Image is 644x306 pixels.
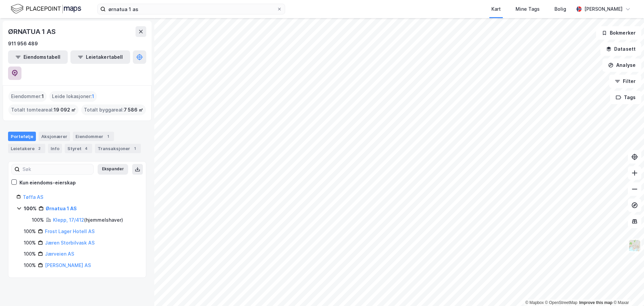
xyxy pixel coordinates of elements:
[32,216,44,224] div: 100%
[8,26,57,37] div: ØRNATUA 1 AS
[42,92,44,100] span: 1
[525,300,544,305] a: Mapbox
[24,250,36,258] div: 100%
[19,179,76,187] div: Kun eiendoms-eierskap
[11,3,81,15] img: logo.f888ab2527a4732fd821a326f86c7f29.svg
[545,300,578,305] a: OpenStreetMap
[48,144,62,153] div: Info
[24,239,36,247] div: 100%
[584,5,623,13] div: [PERSON_NAME]
[106,4,277,14] input: Søk på adresse, matrikkel, gårdeiere, leietakere eller personer
[105,133,111,140] div: 1
[628,239,641,252] img: Z
[600,42,641,56] button: Datasett
[8,91,47,102] div: Eiendommer :
[24,227,36,235] div: 100%
[8,144,45,153] div: Leietakere
[20,164,93,174] input: Søk
[602,58,641,72] button: Analyse
[516,5,540,13] div: Mine Tags
[46,206,77,211] a: Ørnatua 1 AS
[24,261,36,269] div: 100%
[65,144,92,153] div: Styret
[53,217,84,223] a: Klepp, 17/412
[98,164,128,175] button: Ekspander
[8,104,78,115] div: Totalt tomteareal :
[83,145,90,152] div: 4
[81,104,146,115] div: Totalt byggareal :
[579,300,612,305] a: Improve this map
[596,26,641,40] button: Bokmerker
[8,50,68,64] button: Eiendomstabell
[23,194,43,200] a: Tøffa AS
[73,132,114,141] div: Eiendommer
[45,262,91,268] a: [PERSON_NAME] AS
[39,132,70,141] div: Aksjonærer
[131,145,138,152] div: 1
[24,205,37,213] div: 100%
[554,5,566,13] div: Bolig
[609,75,641,88] button: Filter
[54,106,76,114] span: 19 092 ㎡
[36,145,43,152] div: 2
[8,132,36,141] div: Portefølje
[8,40,38,48] div: 911 956 489
[95,144,141,153] div: Transaksjoner
[124,106,143,114] span: 7 586 ㎡
[45,228,95,234] a: Frost Lager Hotell AS
[49,91,97,102] div: Leide lokasjoner :
[610,274,644,306] iframe: Chat Widget
[92,92,94,100] span: 1
[491,5,501,13] div: Kart
[70,50,130,64] button: Leietakertabell
[53,216,123,224] div: ( hjemmelshaver )
[610,91,641,104] button: Tags
[45,251,74,257] a: Jærveien AS
[45,240,95,246] a: Jæren Storbilvask AS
